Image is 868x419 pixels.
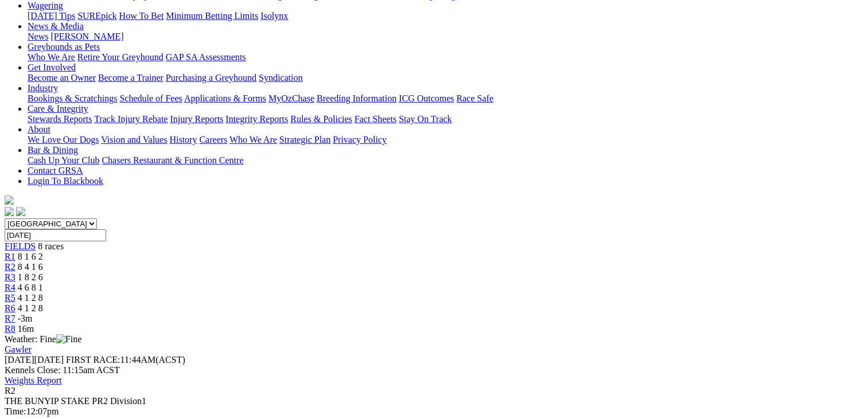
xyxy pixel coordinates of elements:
img: logo-grsa-white.png [5,195,14,205]
a: We Love Our Dogs [28,135,99,144]
a: Who We Are [229,135,277,144]
a: GAP SA Assessments [166,52,246,62]
span: 8 1 6 2 [18,252,43,261]
span: 4 1 2 8 [18,293,43,303]
div: THE BUNYIP STAKE PR2 Division1 [5,396,863,406]
a: Cash Up Your Club [28,155,99,165]
a: Fact Sheets [355,114,396,124]
img: Fine [56,334,81,344]
a: History [169,135,197,144]
a: Rules & Policies [290,114,352,124]
a: Careers [199,135,227,144]
a: R6 [5,303,15,313]
a: Race Safe [456,93,493,103]
a: Vision and Values [101,135,167,144]
img: facebook.svg [5,207,14,216]
a: FIELDS [5,241,36,251]
a: Who We Are [28,52,75,62]
span: FIRST RACE: [66,355,120,365]
a: Get Involved [28,62,76,72]
a: Stewards Reports [28,114,92,124]
span: 8 4 1 6 [18,262,43,272]
div: News & Media [28,32,863,42]
a: Purchasing a Greyhound [166,73,256,83]
div: Get Involved [28,73,863,83]
a: Strategic Plan [279,135,330,144]
a: Become an Owner [28,73,96,83]
a: Bookings & Scratchings [28,93,117,103]
span: [DATE] [5,355,34,365]
div: Industry [28,93,863,104]
span: -3m [18,314,33,323]
a: How To Bet [119,11,164,21]
a: Bar & Dining [28,145,78,155]
a: Care & Integrity [28,104,88,113]
a: Greyhounds as Pets [28,42,100,52]
span: Time: [5,406,26,416]
div: Greyhounds as Pets [28,52,863,62]
a: Isolynx [260,11,288,21]
a: Track Injury Rebate [94,114,168,124]
a: ICG Outcomes [399,93,454,103]
a: R8 [5,324,15,334]
a: Become a Trainer [98,73,164,83]
a: Minimum Betting Limits [166,11,258,21]
a: R5 [5,293,15,303]
a: Privacy Policy [333,135,387,144]
span: 4 6 8 1 [18,283,43,292]
a: Stay On Track [399,114,451,124]
div: Bar & Dining [28,155,863,166]
a: Industry [28,83,58,93]
a: Applications & Forms [184,93,266,103]
span: R2 [5,386,15,395]
a: Injury Reports [170,114,223,124]
span: [DATE] [5,355,64,365]
a: Integrity Reports [225,114,288,124]
a: [DATE] Tips [28,11,75,21]
a: Contact GRSA [28,166,83,175]
span: 1 8 2 6 [18,272,43,282]
a: MyOzChase [268,93,314,103]
div: Kennels Close: 11:15am ACST [5,365,863,375]
span: 16m [18,324,34,334]
a: Syndication [259,73,302,83]
a: News [28,32,48,41]
img: twitter.svg [16,207,25,216]
a: R2 [5,262,15,272]
a: Wagering [28,1,63,10]
a: Chasers Restaurant & Function Centre [102,155,243,165]
a: R4 [5,283,15,292]
a: About [28,124,50,134]
a: Retire Your Greyhound [77,52,164,62]
span: 11:44AM(ACST) [66,355,185,365]
a: Gawler [5,344,32,354]
a: Schedule of Fees [119,93,182,103]
div: 12:07pm [5,406,863,417]
span: Weather: Fine [5,334,81,344]
a: R3 [5,272,15,282]
div: About [28,135,863,145]
span: 4 1 2 8 [18,303,43,313]
a: Breeding Information [317,93,396,103]
span: 8 races [38,241,64,251]
div: Care & Integrity [28,114,863,124]
a: SUREpick [77,11,116,21]
a: Login To Blackbook [28,176,103,186]
a: News & Media [28,21,84,31]
a: Weights Report [5,375,62,385]
a: R7 [5,314,15,323]
input: Select date [5,229,106,241]
a: R1 [5,252,15,261]
div: Wagering [28,11,863,21]
a: [PERSON_NAME] [50,32,123,41]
